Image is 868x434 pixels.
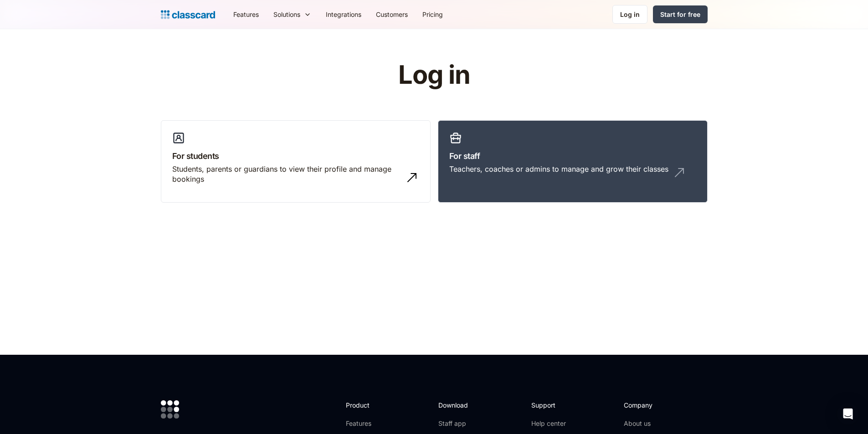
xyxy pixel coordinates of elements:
[161,120,431,203] a: For studentsStudents, parents or guardians to view their profile and manage bookings
[653,5,708,23] a: Start for free
[660,10,700,19] div: Start for free
[226,4,266,25] a: Features
[369,4,415,25] a: Customers
[289,61,579,89] h1: Log in
[415,4,450,25] a: Pricing
[346,419,395,428] a: Features
[438,120,708,203] a: For staffTeachers, coaches or admins to manage and grow their classes
[449,150,696,162] h3: For staff
[266,4,318,25] div: Solutions
[449,164,668,174] div: Teachers, coaches or admins to manage and grow their classes
[624,419,684,428] a: About us
[273,10,300,19] div: Solutions
[624,400,684,410] h2: Company
[318,4,369,25] a: Integrations
[438,400,476,410] h2: Download
[620,10,640,19] div: Log in
[837,403,859,425] div: Open Intercom Messenger
[531,400,568,410] h2: Support
[161,8,215,21] a: Logo
[531,419,568,428] a: Help center
[438,419,476,428] a: Staff app
[172,164,401,184] div: Students, parents or guardians to view their profile and manage bookings
[172,150,419,162] h3: For students
[346,400,395,410] h2: Product
[612,5,647,24] a: Log in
